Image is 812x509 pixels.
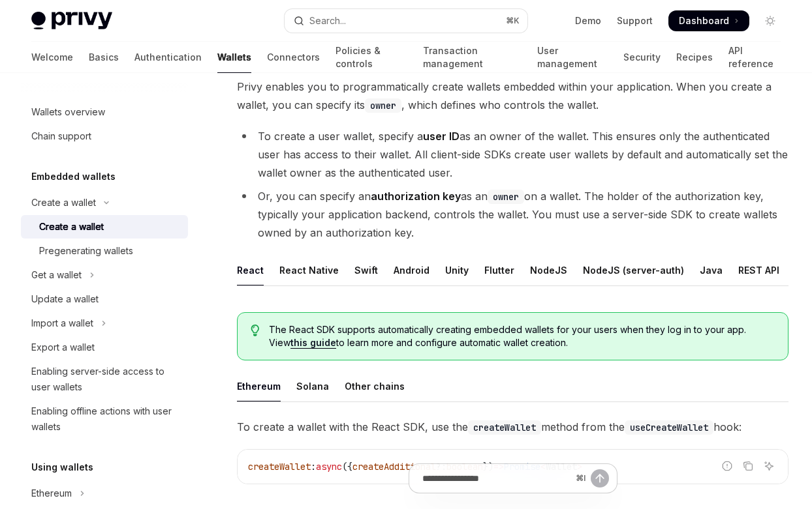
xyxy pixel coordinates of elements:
[237,78,789,114] span: Privy enables you to programmatically create wallets embedded within your application. When you c...
[39,243,133,259] div: Pregenerating wallets
[31,104,105,120] div: Wallets overview
[237,187,789,242] li: Or, you can specify an as an on a wallet. The holder of the authorization key, typically your app...
[309,13,346,29] div: Search...
[237,255,264,285] div: React
[591,469,609,487] button: Send message
[21,215,188,239] a: Create a wallet
[31,291,99,307] div: Update a wallet
[39,219,104,235] div: Create a wallet
[21,100,188,124] a: Wallets overview
[31,42,73,73] a: Welcome
[31,12,112,30] img: light logo
[575,14,601,27] a: Demo
[738,255,779,285] div: REST API
[89,42,119,73] a: Basics
[134,42,202,73] a: Authentication
[31,128,91,144] div: Chain support
[285,9,527,33] button: Open search
[21,287,188,311] a: Update a wallet
[31,459,93,475] h5: Using wallets
[31,340,95,355] div: Export a wallet
[468,420,541,435] code: createWallet
[422,464,570,493] input: Ask a question...
[31,315,93,331] div: Import a wallet
[719,458,736,474] button: Report incorrect code
[679,14,729,27] span: Dashboard
[237,127,789,182] li: To create a user wallet, specify a as an owner of the wallet. This ensures only the authenticated...
[21,239,188,263] a: Pregenerating wallets
[700,255,723,285] div: Java
[336,42,407,73] a: Policies & controls
[530,255,567,285] div: NodeJS
[237,418,789,436] span: To create a wallet with the React SDK, use the method from the hook:
[31,486,72,501] div: Ethereum
[625,420,713,435] code: useCreateWallet
[21,263,188,287] button: Toggle Get a wallet section
[21,191,188,214] button: Toggle Create a wallet section
[21,482,188,505] button: Toggle Ethereum section
[537,42,608,73] a: User management
[31,364,180,395] div: Enabling server-side access to user wallets
[217,42,251,73] a: Wallets
[676,42,713,73] a: Recipes
[21,400,188,439] a: Enabling offline actions with user wallets
[21,312,188,335] button: Toggle Import a wallet section
[484,255,514,285] div: Flutter
[251,325,260,336] svg: Tip
[21,360,188,399] a: Enabling server-side access to user wallets
[269,323,775,349] span: The React SDK supports automatically creating embedded wallets for your users when they log in to...
[365,98,401,113] code: owner
[296,371,329,401] div: Solana
[31,195,96,211] div: Create a wallet
[506,16,520,26] span: ⌘ K
[345,371,405,401] div: Other chains
[760,458,777,474] button: Ask AI
[31,267,82,283] div: Get a wallet
[583,255,684,285] div: NodeJS (server-auth)
[354,255,378,285] div: Swift
[423,42,522,73] a: Transaction management
[290,337,336,349] a: this guide
[623,42,661,73] a: Security
[21,124,188,148] a: Chain support
[760,10,781,31] button: Toggle dark mode
[394,255,429,285] div: Android
[740,458,757,474] button: Copy the contents from the code block
[488,190,524,204] code: owner
[267,42,320,73] a: Connectors
[668,10,749,31] a: Dashboard
[31,169,116,184] h5: Embedded wallets
[445,255,469,285] div: Unity
[371,190,461,203] strong: authorization key
[31,403,180,435] div: Enabling offline actions with user wallets
[21,336,188,359] a: Export a wallet
[728,42,781,73] a: API reference
[617,14,653,27] a: Support
[237,371,281,401] div: Ethereum
[279,255,339,285] div: React Native
[423,130,460,143] strong: user ID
